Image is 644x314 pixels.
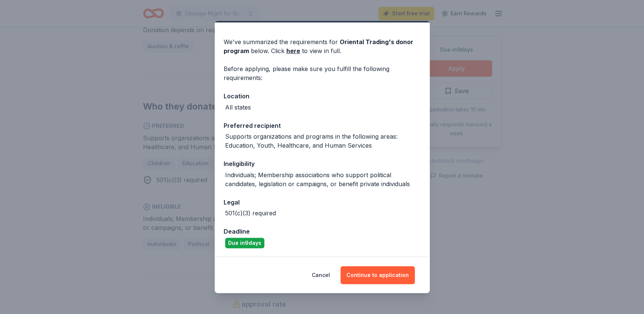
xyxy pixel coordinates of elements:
[224,227,421,236] div: Deadline
[224,121,421,130] div: Preferred recipient
[225,238,264,248] div: Due in 9 days
[224,197,421,207] div: Legal
[225,170,421,188] div: Individuals; Membership associations who support political candidates, legislation or campaigns, ...
[224,91,421,101] div: Location
[286,46,300,55] a: here
[225,103,251,112] div: All states
[312,266,330,284] button: Cancel
[224,64,421,82] div: Before applying, please make sure you fulfill the following requirements:
[225,132,421,150] div: Supports organizations and programs in the following areas: Education, Youth, Healthcare, and Hum...
[224,37,421,55] div: We've summarized the requirements for below. Click to view in full.
[224,159,421,169] div: Ineligibility
[340,266,415,284] button: Continue to application
[225,209,276,218] div: 501(c)(3) required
